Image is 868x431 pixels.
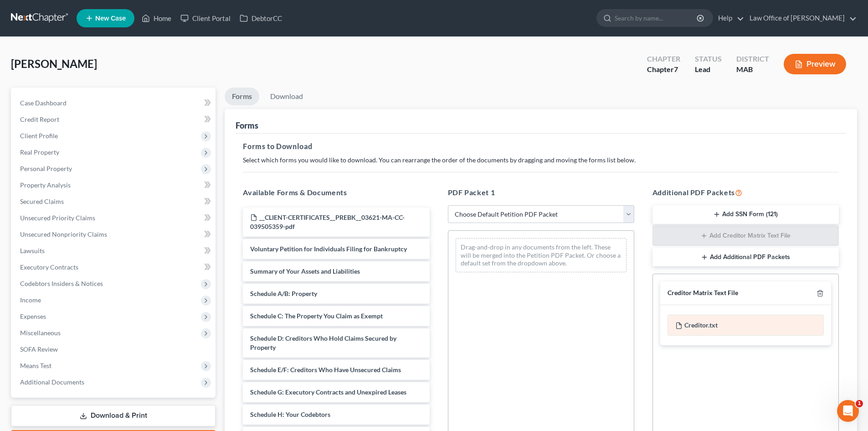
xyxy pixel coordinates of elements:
iframe: Intercom live chat [837,400,859,422]
span: Miscellaneous [20,329,61,337]
span: 7 [674,65,678,73]
span: Income [20,296,41,304]
a: Unsecured Nonpriority Claims [13,226,216,243]
a: Law Office of [PERSON_NAME] [745,10,857,26]
a: Unsecured Priority Claims [13,210,216,226]
span: [PERSON_NAME] [11,57,97,70]
button: Add Additional PDF Packets [652,248,839,267]
span: Voluntary Petition for Individuals Filing for Bankruptcy [250,245,407,253]
a: Download & Print [11,405,216,426]
span: 1 [856,400,863,407]
span: Schedule H: Your Codebtors [250,410,330,418]
a: Forms [225,88,259,105]
h5: Additional PDF Packets [652,187,839,198]
div: Chapter [647,64,680,75]
span: Codebtors Insiders & Notices [20,280,103,287]
span: Means Test [20,362,51,369]
div: MAB [736,64,769,75]
a: Executory Contracts [13,259,216,275]
div: Chapter [647,54,680,64]
span: Personal Property [20,165,72,172]
span: Schedule E/F: Creditors Who Have Unsecured Claims [250,366,401,374]
span: __CLIENT-CERTIFICATES__PREBK__03621-MA-CC-039505359-pdf [250,213,405,230]
span: Client Profile [20,132,58,140]
a: Lawsuits [13,243,216,259]
span: Unsecured Nonpriority Claims [20,230,107,238]
button: Preview [784,54,846,74]
input: Search by name... [615,10,698,26]
span: Lawsuits [20,247,45,254]
a: DebtorCC [235,10,287,26]
span: Expenses [20,312,46,320]
div: Creditor.txt [668,315,824,336]
span: New Case [95,15,126,22]
span: Unsecured Priority Claims [20,214,95,222]
span: Schedule C: The Property You Claim as Exempt [250,312,383,320]
span: Case Dashboard [20,99,67,107]
a: SOFA Review [13,341,216,358]
button: Add SSN Form (121) [652,205,839,224]
span: Schedule D: Creditors Who Hold Claims Secured by Property [250,334,396,351]
a: Home [137,10,176,26]
div: Drag-and-drop in any documents from the left. These will be merged into the Petition PDF Packet. ... [456,238,627,272]
h5: Available Forms & Documents [243,187,429,198]
div: Creditor Matrix Text File [668,289,738,297]
p: Select which forms you would like to download. You can rearrange the order of the documents by dr... [243,156,839,165]
a: Case Dashboard [13,95,216,111]
span: Credit Report [20,115,59,123]
a: Client Portal [176,10,235,26]
button: Add Creditor Matrix Text File [652,226,839,246]
h5: PDF Packet 1 [448,187,634,198]
a: Download [263,88,310,105]
span: Executory Contracts [20,263,78,271]
div: Forms [236,120,258,131]
div: District [736,54,769,64]
span: Schedule G: Executory Contracts and Unexpired Leases [250,388,406,396]
a: Help [714,10,744,26]
span: Property Analysis [20,181,71,189]
h5: Forms to Download [243,141,839,152]
a: Secured Claims [13,193,216,210]
span: Summary of Your Assets and Liabilities [250,267,360,275]
a: Property Analysis [13,177,216,193]
span: Secured Claims [20,197,64,205]
span: Schedule A/B: Property [250,290,317,297]
div: Status [695,54,722,64]
a: Credit Report [13,111,216,128]
span: Real Property [20,148,59,156]
div: Lead [695,64,722,75]
span: SOFA Review [20,345,58,353]
span: Additional Documents [20,378,84,386]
